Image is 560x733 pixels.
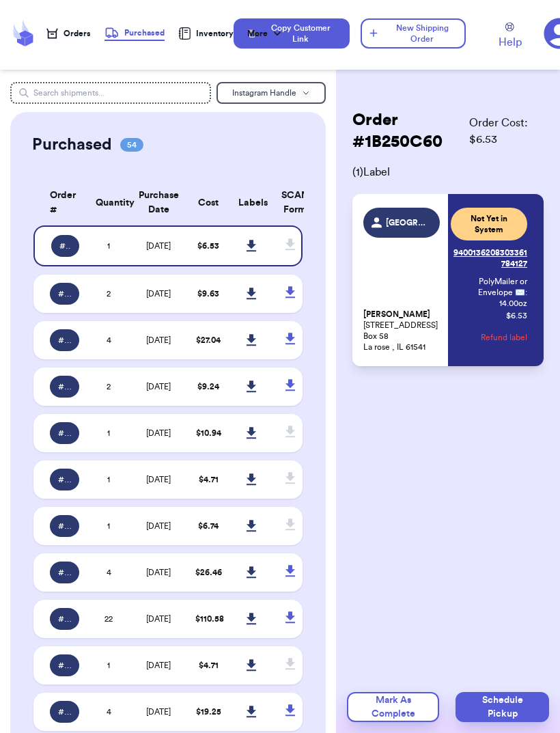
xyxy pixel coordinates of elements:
span: $ 9.63 [197,290,219,298]
span: # 084DC544 [58,288,71,299]
span: [DATE] [146,383,171,391]
a: Inventory [178,27,234,40]
button: Mark As Complete [347,692,439,722]
span: # C1B0116B [58,613,71,624]
span: $ 9.24 [197,383,219,391]
button: Instagram Handle [216,82,326,104]
span: $ 6.53 [197,242,219,250]
span: # 1B250C60 [59,240,71,251]
span: 1 [107,661,110,669]
span: # 92825CBC [58,660,71,671]
span: 1 [107,242,110,250]
span: $ 4.71 [199,661,219,669]
h2: Order # 1B250C60 [352,109,469,153]
span: 22 [104,615,113,623]
th: Order # [33,180,87,225]
a: Help [499,23,522,51]
span: $ 110.58 [195,615,224,623]
span: [DATE] [146,290,171,298]
h2: Purchased [32,134,112,156]
span: 4 [107,708,111,716]
div: More [247,27,284,40]
button: Copy Customer Link [234,18,350,49]
span: PolyMailer or Envelope ✉️ [478,277,527,296]
span: [DATE] [146,336,171,344]
th: Purchase Date [130,180,187,225]
span: [DATE] [146,475,171,484]
span: # 70CD9A4B [58,474,71,485]
span: # C725A0AE [58,335,71,346]
span: $ 26.46 [195,568,222,577]
div: SCAN Form [281,189,286,217]
span: Instagram Handle [232,89,296,97]
input: Search shipments... [10,82,212,104]
span: [DATE] [146,615,171,623]
span: : [525,287,527,298]
span: [GEOGRAPHIC_DATA] [386,217,431,228]
p: $ 6.53 [506,310,527,321]
span: Order Cost: $ 6.53 [469,115,544,148]
span: 4 [107,568,111,577]
span: # 110E4AB2 [58,706,71,717]
span: [DATE] [146,708,171,716]
span: 2 [107,383,111,391]
span: # 399308CC [58,567,71,578]
span: $ 6.74 [198,522,219,530]
a: Orders [46,28,91,39]
div: Purchased [104,26,165,40]
button: Refund label [481,322,527,352]
th: Quantity [87,180,130,225]
span: $ 19.25 [196,708,221,716]
span: # 69BDE3AF [58,521,71,531]
span: 1 [107,429,110,437]
span: Not Yet in System [459,213,519,235]
button: New Shipping Order [361,18,466,49]
span: # 0448AAD1 [58,428,71,439]
a: 9400136208303361784127 [451,242,527,275]
span: $ 10.94 [196,429,221,437]
span: $ 27.04 [196,336,221,344]
span: [DATE] [146,242,171,250]
span: # 1C1DB99E [58,381,71,392]
span: 4 [107,336,111,344]
span: 2 [107,290,111,298]
span: [DATE] [146,568,171,577]
th: Cost [187,180,230,225]
span: [PERSON_NAME] [363,309,430,320]
span: 1 [107,522,110,530]
span: [DATE] [146,522,171,530]
a: Purchased [104,26,165,41]
span: [DATE] [146,429,171,437]
th: Labels [230,180,273,225]
span: Help [499,34,522,51]
span: 1 [107,475,110,484]
span: $ 4.71 [199,475,219,484]
span: 54 [120,138,143,152]
span: 14.00 oz [499,298,527,309]
span: ( 1 ) Label [352,164,544,180]
p: [STREET_ADDRESS] Box 58 La rose , IL 61541 [363,309,440,352]
span: [DATE] [146,661,171,669]
button: Schedule Pickup [456,692,549,722]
